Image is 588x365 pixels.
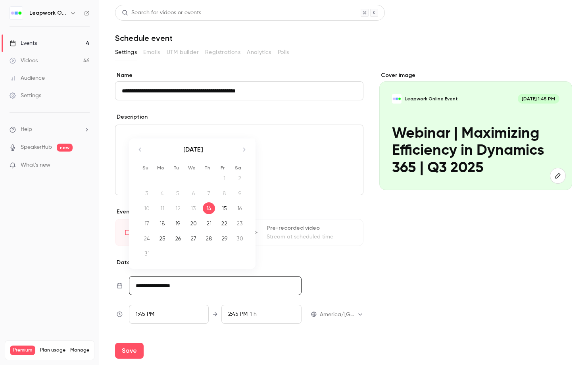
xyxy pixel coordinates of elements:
[173,165,179,171] small: Tu
[232,186,248,201] td: Not available. Saturday, August 9, 2025
[183,146,203,153] strong: [DATE]
[234,232,246,244] div: 30
[21,161,50,169] span: What's new
[172,202,184,214] div: 12
[172,187,184,199] div: 5
[201,231,217,246] td: Thursday, August 28, 2025
[232,171,248,186] td: Not available. Saturday, August 2, 2025
[170,231,186,246] td: Tuesday, August 26, 2025
[21,143,52,152] a: SpeakerHub
[234,187,246,199] div: 9
[250,310,257,319] span: 1 h
[156,202,169,214] div: 11
[228,311,248,317] span: 2:45 PM
[186,186,201,201] td: Not available. Wednesday, August 6, 2025
[234,217,246,229] div: 23
[141,232,153,244] div: 24
[139,201,155,216] td: Not available. Sunday, August 10, 2025
[21,125,32,134] span: Help
[155,231,170,246] td: Monday, August 25, 2025
[167,48,199,57] span: UTM builder
[379,71,573,79] label: Cover image
[187,232,200,244] div: 27
[141,248,153,259] div: 31
[235,165,241,171] small: Sa
[115,46,137,59] button: Settings
[115,125,363,195] section: description
[203,202,215,214] div: 14
[155,186,170,201] td: Not available. Monday, August 4, 2025
[232,201,248,216] td: Saturday, August 16, 2025
[115,113,148,121] label: Description
[518,94,559,104] span: [DATE] 1:45 PM
[172,217,184,229] div: 19
[155,201,170,216] td: Not available. Monday, August 11, 2025
[10,39,37,47] div: Events
[232,231,248,246] td: Saturday, August 30, 2025
[139,186,155,201] td: Not available. Sunday, August 3, 2025
[170,201,186,216] td: Not available. Tuesday, August 12, 2025
[201,186,217,201] td: Not available. Thursday, August 7, 2025
[129,276,302,295] input: Tue, Feb 17, 2026
[221,305,301,324] div: To
[218,202,231,214] div: 15
[129,138,255,269] div: Calendar
[170,216,186,231] td: Tuesday, August 19, 2025
[10,74,45,82] div: Audience
[203,217,215,229] div: 21
[115,219,238,246] div: LiveGo live at scheduled time
[129,305,209,324] div: From
[201,201,217,216] td: Selected. Thursday, August 14, 2025
[141,187,153,199] div: 3
[221,165,225,171] small: Fr
[267,224,354,232] div: Pre-recorded video
[155,216,170,231] td: Monday, August 18, 2025
[80,162,90,169] iframe: Noticeable Trigger
[187,202,200,214] div: 13
[139,231,155,246] td: Sunday, August 24, 2025
[218,217,231,229] div: 22
[205,48,240,57] span: Registrations
[320,311,363,319] div: America/[GEOGRAPHIC_DATA]
[157,165,164,171] small: Mo
[10,92,41,100] div: Settings
[136,311,154,317] span: 1:45 PM
[115,71,363,79] label: Name
[172,232,184,244] div: 26
[392,94,402,104] img: Webinar | Maximizing Efficiency in Dynamics 365 | Q3 2025
[241,219,363,246] div: Pre-recorded videoStream at scheduled time
[203,232,215,244] div: 28
[115,259,363,267] p: Date and time
[10,346,35,355] span: Premium
[203,187,215,199] div: 7
[10,57,38,65] div: Videos
[141,202,153,214] div: 10
[234,172,246,184] div: 2
[247,48,271,57] span: Analytics
[278,48,289,57] span: Polls
[405,96,458,102] p: Leapwork Online Event
[217,201,232,216] td: Friday, August 15, 2025
[188,165,196,171] small: We
[156,232,169,244] div: 25
[186,216,201,231] td: Wednesday, August 20, 2025
[186,201,201,216] td: Not available. Wednesday, August 13, 2025
[122,9,201,17] div: Search for videos or events
[232,216,248,231] td: Saturday, August 23, 2025
[57,144,73,152] span: new
[392,125,559,177] p: Webinar | Maximizing Efficiency in Dynamics 365 | Q3 2025
[204,165,210,171] small: Th
[217,216,232,231] td: Friday, August 22, 2025
[139,246,155,261] td: Sunday, August 31, 2025
[10,7,23,19] img: Leapwork Online Event
[234,202,246,214] div: 16
[142,165,148,171] small: Su
[217,171,232,186] td: Not available. Friday, August 1, 2025
[139,216,155,231] td: Sunday, August 17, 2025
[187,217,200,229] div: 20
[115,343,144,359] button: Save
[217,231,232,246] td: Friday, August 29, 2025
[40,347,65,353] span: Plan usage
[29,9,67,17] h6: Leapwork Online Event
[70,347,89,353] a: Manage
